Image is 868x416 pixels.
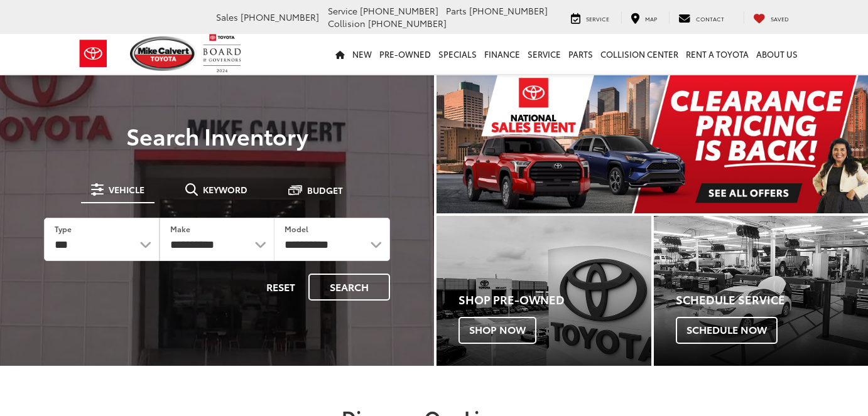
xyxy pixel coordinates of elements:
img: Toyota [70,33,117,74]
label: Type [55,223,72,234]
span: Parts [446,4,467,17]
span: Schedule Now [676,317,778,343]
a: New [349,34,376,74]
span: Service [328,4,357,17]
span: Sales [216,11,238,23]
button: Search [308,274,390,301]
span: Service [586,14,609,23]
a: Shop Pre-Owned Shop Now [437,216,651,366]
span: [PHONE_NUMBER] [368,17,447,29]
a: Pre-Owned [376,34,435,74]
h3: Search Inventory [26,123,408,148]
label: Model [285,223,308,234]
a: Collision Center [597,34,682,74]
span: Vehicle [109,185,144,194]
a: Parts [565,34,597,74]
a: Home [332,34,349,74]
section: Carousel section with vehicle pictures - may contain disclaimers. [437,75,868,213]
button: Reset [256,274,306,301]
a: Service [561,11,619,24]
span: Collision [328,17,366,29]
span: Keyword [203,185,247,194]
span: Shop Now [458,317,536,343]
a: My Saved Vehicles [744,11,798,24]
img: Clearance Pricing Is Back [437,75,868,213]
a: Service [524,34,565,74]
div: Toyota [437,216,651,366]
img: Mike Calvert Toyota [130,36,197,71]
a: About Us [752,34,801,74]
span: Map [645,14,657,23]
a: Specials [435,34,480,74]
a: Rent a Toyota [682,34,752,74]
span: [PHONE_NUMBER] [241,11,319,23]
span: Contact [696,14,724,23]
span: [PHONE_NUMBER] [469,4,548,17]
span: [PHONE_NUMBER] [360,4,438,17]
span: Saved [771,14,789,23]
div: carousel slide number 1 of 1 [437,75,868,213]
h4: Shop Pre-Owned [458,294,651,306]
a: Contact [669,11,734,24]
a: Map [621,11,666,24]
span: Budget [307,186,343,195]
label: Make [170,223,190,234]
a: Finance [480,34,524,74]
